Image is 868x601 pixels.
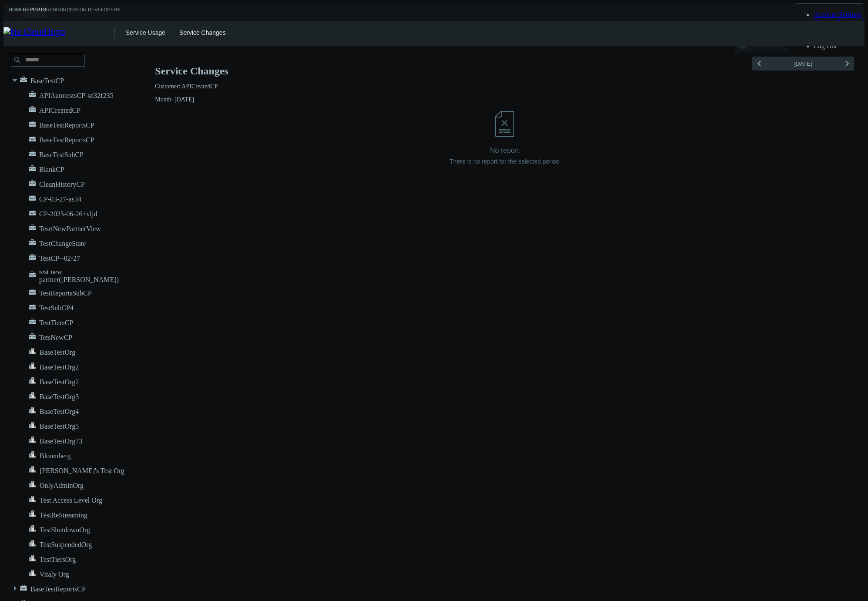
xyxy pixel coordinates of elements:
[39,195,81,203] a: CP-03-27-as34
[39,121,94,129] a: BaseTestReportsCP
[814,11,861,18] a: Account Settings
[39,240,86,247] nx-search-highlight: TestChangeState
[39,304,74,312] a: TestSubCP4
[40,378,79,386] a: BaseTestOrg2
[40,556,76,563] nx-search-highlight: TestTiersOrg
[40,482,84,489] nx-search-highlight: OnlyAdminOrg
[39,255,80,262] a: TestCP--02-27
[39,210,97,218] a: CP-2025-06-26+vljd
[449,158,560,165] div: There is no report for the selected period
[23,7,46,18] a: Reports
[40,541,92,549] a: TestSuspendedOrg
[39,240,86,248] a: TestChangeState
[126,29,165,36] a: Service Usage
[40,511,87,519] a: TestReStreaming
[3,27,114,40] img: Nx Cloud logo
[814,19,863,26] a: Change Password
[39,334,72,341] nx-search-highlight: TetsNewCP
[40,452,71,460] a: Bloomberg
[39,121,94,129] nx-search-highlight: BaseTestReportsCP
[39,181,85,188] a: CleanHistoryCP
[40,349,75,356] a: BaseTestOrg
[40,423,79,430] a: BaseTestOrg5
[39,319,73,327] a: TestTiersCP
[40,378,79,386] nx-search-highlight: BaseTestOrg2
[40,363,79,371] a: BaseTestOrg2
[40,423,79,430] nx-search-highlight: BaseTestOrg5
[39,166,64,174] a: BlankCP
[40,571,69,578] a: Vitaly Org
[30,585,86,593] nx-search-highlight: BaseTestReportsCP
[39,107,80,114] a: APICreatedCP
[155,65,854,77] h2: Service Changes
[155,96,854,103] p: Month: [DATE]
[30,585,86,593] a: BaseTestReportsCP
[40,408,79,415] nx-search-highlight: BaseTestOrg4
[39,304,74,312] nx-search-highlight: TestSubCP4
[77,7,121,18] a: For Developers
[30,77,64,85] a: BaseTestCP
[46,7,77,18] a: Resources
[39,92,114,100] a: APIAutotestsCP-sd32f235
[449,147,560,154] div: No report
[40,482,84,490] a: OnlyAdminOrg
[9,7,23,18] a: Home
[40,349,75,356] nx-search-highlight: BaseTestOrg
[39,289,92,297] a: TestReportsSubCP
[40,437,82,445] a: BaseTestOrg73
[155,83,854,90] p: Customer: APICreatedCP
[39,136,94,144] nx-search-highlight: BaseTestReportsCP
[40,393,79,401] a: BaseTestOrg3
[40,511,87,519] nx-search-highlight: TestReStreaming
[40,408,79,416] a: BaseTestOrg4
[40,497,102,504] a: Test Access Level Org
[179,29,226,44] div: Service Changes
[39,92,114,99] nx-search-highlight: APIAutotestsCP-sd32f235
[40,526,90,534] nx-search-highlight: TestShutdownOrg
[39,136,94,144] a: BaseTestReportsCP
[40,526,90,534] a: TestShutdownOrg
[39,210,97,218] nx-search-highlight: CP-2025-06-26+vljd
[766,57,840,71] button: [DATE]
[39,195,81,203] nx-search-highlight: CP-03-27-as34
[40,452,71,460] nx-search-highlight: Bloomberg
[39,268,137,284] a: test new partner([PERSON_NAME])
[40,467,124,475] a: [PERSON_NAME]'s Test Org
[39,166,64,173] nx-search-highlight: BlankCP
[39,334,72,342] a: TetsNewCP
[39,151,84,159] a: BaseTestSubCP
[39,268,119,283] nx-search-highlight: test new partner([PERSON_NAME])
[39,225,101,233] a: TesrtNewPartnerView
[40,556,76,564] a: TestTiersOrg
